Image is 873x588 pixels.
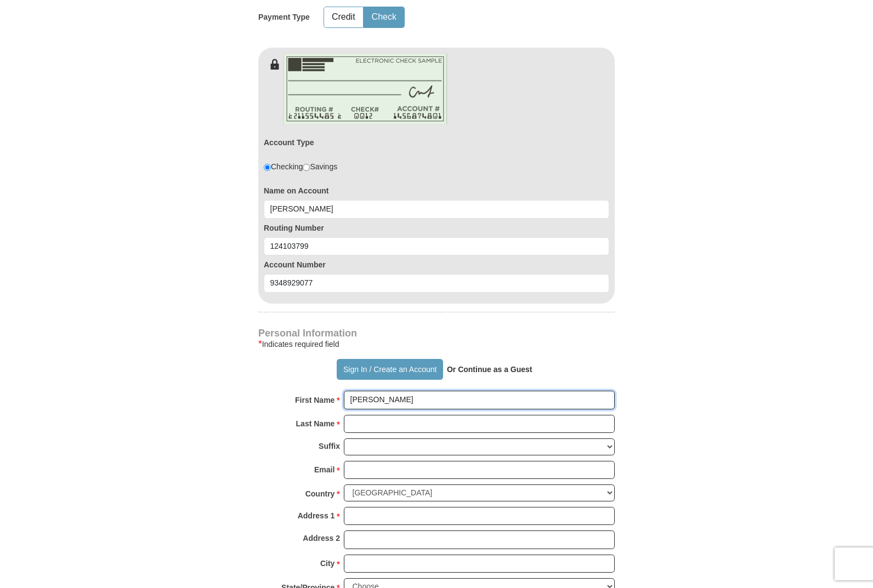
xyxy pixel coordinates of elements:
h5: Payment Type [258,13,310,22]
button: Sign In / Create an Account [337,359,443,380]
strong: Suffix [319,438,340,454]
label: Name on Account [264,185,609,196]
strong: Email [314,462,335,477]
strong: Last Name [296,416,335,431]
label: Account Number [264,259,609,270]
strong: Address 2 [303,530,340,546]
div: Indicates required field [258,338,615,351]
strong: First Name [295,392,335,408]
img: check-en.png [283,53,447,125]
div: Checking Savings [264,161,337,172]
h4: Personal Information [258,329,615,338]
strong: City [320,556,335,571]
button: Check [364,7,404,27]
label: Routing Number [264,222,609,233]
button: Credit [324,7,363,27]
strong: Country [305,486,335,501]
strong: Address 1 [298,508,335,523]
label: Account Type [264,137,314,148]
strong: Or Continue as a Guest [447,365,532,374]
